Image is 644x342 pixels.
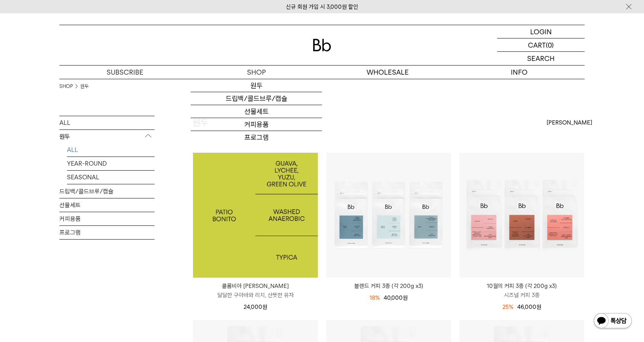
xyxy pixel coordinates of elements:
p: 10월의 커피 3종 (각 200g x3) [459,281,584,291]
a: 블렌드 커피 3종 (각 200g x3) [326,281,451,291]
p: SEARCH [527,52,555,65]
a: 선물세트 [191,105,322,118]
a: 10월의 커피 3종 (각 200g x3) 시즈널 커피 3종 [459,281,584,300]
a: SHOP [191,66,322,79]
a: SHOP [59,83,73,90]
p: INFO [453,66,585,79]
span: 원 [536,304,541,310]
a: 신규 회원 가입 시 3,000원 할인 [286,3,358,10]
p: 달달한 구아바와 리치, 산뜻한 유자 [193,291,318,300]
div: 18% [370,293,380,302]
img: 카카오톡 채널 1:1 채팅 버튼 [593,312,633,331]
img: 10월의 커피 3종 (각 200g x3) [459,153,584,278]
img: 1000001276_add2_03.jpg [193,153,318,278]
a: ALL [67,143,155,157]
p: 시즈널 커피 3종 [459,291,584,300]
span: 46,000 [517,304,541,310]
a: 드립백/콜드브루/캡슐 [191,92,322,105]
div: 25% [502,302,513,312]
a: LOGIN [497,25,585,38]
a: 원두 [80,83,89,90]
a: 콜롬비아 파티오 보니토 [193,153,318,278]
a: 커피용품 [59,212,155,225]
a: CART (0) [497,38,585,52]
span: 원 [403,294,408,301]
span: 원 [262,304,267,310]
p: WHOLESALE [322,66,453,79]
a: 선물세트 [59,198,155,212]
a: 원두 [191,79,322,92]
span: 40,000 [384,294,408,301]
p: LOGIN [530,25,552,38]
a: 드립백/콜드브루/캡슐 [59,185,155,198]
a: ALL [59,116,155,129]
a: 콜롬비아 [PERSON_NAME] 달달한 구아바와 리치, 산뜻한 유자 [193,281,318,300]
img: 블렌드 커피 3종 (각 200g x3) [326,153,451,278]
p: (0) [546,38,554,51]
span: 24,000 [244,304,267,310]
a: 프로그램 [59,226,155,239]
a: 커피용품 [191,118,322,131]
a: 프로그램 [191,131,322,144]
p: CART [528,38,546,51]
a: SEASONAL [67,171,155,184]
span: [PERSON_NAME] [547,118,592,127]
p: 원두 [59,130,155,144]
img: 로고 [313,39,331,51]
a: SUBSCRIBE [59,66,191,79]
p: 콜롬비아 [PERSON_NAME] [193,281,318,291]
a: YEAR-ROUND [67,157,155,170]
